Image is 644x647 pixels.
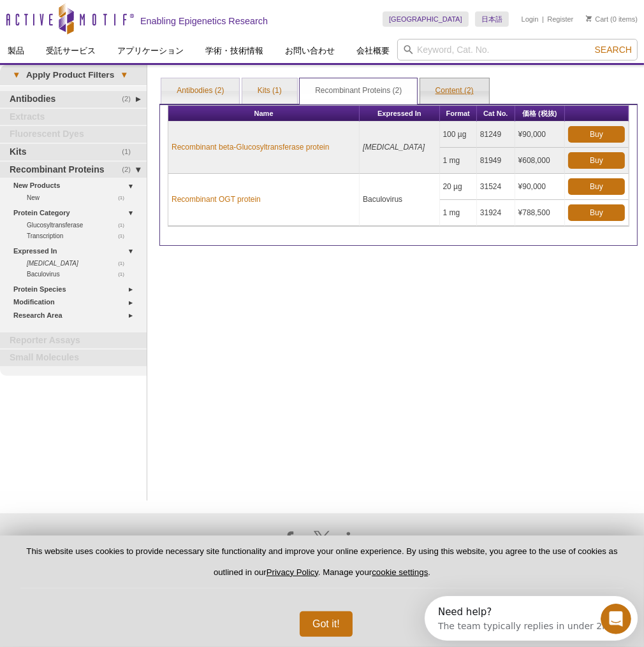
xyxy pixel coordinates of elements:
a: Buy [568,152,625,169]
a: Buy [568,178,625,195]
td: ¥90,000 [515,174,565,200]
td: ¥90,000 [515,122,565,148]
span: (2) [122,91,138,108]
span: (1) [118,192,131,203]
td: 100 µg [440,122,477,148]
button: cookie settings [372,567,428,577]
a: 学術・技術情報 [198,39,271,63]
i: [MEDICAL_DATA] [363,143,425,152]
span: ▾ [6,69,26,81]
th: Format [440,106,477,122]
div: Need help? [13,11,186,21]
td: 31524 [477,174,515,200]
a: Research Area [13,309,139,322]
button: Got it! [300,611,353,637]
a: Modification [13,295,139,309]
td: 1 mg [440,200,477,226]
a: 会社概要 [349,39,397,63]
a: Cart [586,15,608,24]
a: (1)Baculovirus [27,269,131,280]
i: [MEDICAL_DATA] [27,260,78,267]
li: | [542,11,544,27]
span: (1) [118,269,131,280]
a: (1)Glucosyltransferase [27,220,131,231]
span: Search [595,45,632,55]
th: Expressed In [360,106,439,122]
div: Open Intercom Messenger [5,5,224,40]
h2: Enabling Epigenetics Research [140,15,268,27]
div: The team typically replies in under 2m [13,21,186,34]
a: Expressed In [13,245,139,258]
a: お問い合わせ [277,39,342,63]
a: Protein Species [13,283,139,296]
a: Buy [568,126,625,143]
td: Baculovirus [360,174,439,226]
a: Login [522,15,539,24]
a: Privacy Policy [267,567,318,577]
span: (1) [118,258,131,269]
a: (1) [MEDICAL_DATA] [27,258,131,269]
a: (1)Transcription [27,231,131,241]
a: Content (2) [420,78,489,104]
td: ¥608,000 [515,148,565,174]
th: Name [168,106,360,122]
td: 1 mg [440,148,477,174]
td: 31924 [477,200,515,226]
input: Keyword, Cat. No. [397,39,638,60]
th: 価格 (税抜) [515,106,565,122]
a: Register [547,15,573,24]
a: Recombinant OGT protein [172,194,261,205]
p: This website uses cookies to provide necessary site functionality and improve your online experie... [20,546,624,588]
th: Cat No. [477,106,515,122]
a: Buy [568,204,625,221]
a: アプリケーション [110,39,191,63]
a: (1)New [27,192,131,203]
a: Recombinant beta-Glucosyltransferase protein [172,141,329,153]
iframe: Intercom live chat discovery launcher [425,596,638,641]
span: (1) [118,220,131,231]
a: Kits (1) [242,78,297,104]
a: Recombinant Proteins (2) [300,78,417,104]
img: Your Cart [586,15,592,22]
a: [GEOGRAPHIC_DATA] [383,11,469,27]
td: 20 µg [440,174,477,200]
a: 日本語 [475,11,509,27]
iframe: Intercom live chat [601,604,631,634]
button: Search [591,44,636,55]
td: 81249 [477,122,515,148]
span: (1) [118,231,131,241]
li: (0 items) [586,11,638,27]
span: (2) [122,162,138,178]
a: Antibodies (2) [161,78,239,104]
td: ¥788,500 [515,200,565,226]
span: (1) [122,144,138,160]
a: 受託サービス [38,39,103,63]
span: ▾ [114,69,134,81]
a: New Products [13,179,139,192]
a: Protein Category [13,206,139,220]
td: 81949 [477,148,515,174]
